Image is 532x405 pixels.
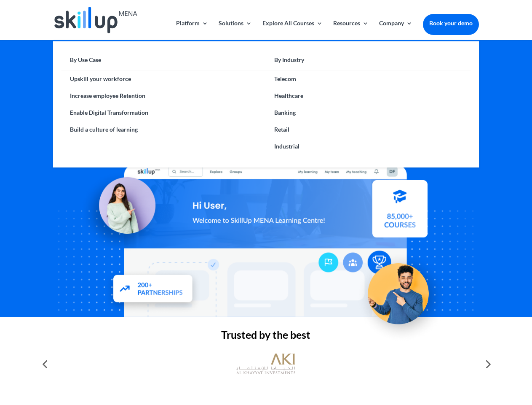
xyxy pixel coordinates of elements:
[266,54,470,70] a: By Industry
[61,70,266,87] a: Upskill your workforce
[372,183,428,240] img: Courses library - SkillUp MENA
[176,20,208,40] a: Platform
[53,329,479,344] h2: Trusted by the best
[54,7,137,33] img: Skillup Mena
[423,14,479,32] a: Book your demo
[266,104,470,121] a: Banking
[262,20,323,40] a: Explore All Courses
[219,20,252,40] a: Solutions
[333,20,369,40] a: Resources
[379,20,412,40] a: Company
[61,121,266,138] a: Build a culture of learning
[356,250,449,343] img: Upskill your workforce - SkillUp
[61,87,266,104] a: Increase employee Retention
[266,70,470,87] a: Telecom
[266,121,470,138] a: Retail
[61,104,266,121] a: Enable Digital Transformation
[392,314,532,405] iframe: Chat Widget
[61,54,266,70] a: By Use Case
[104,272,202,318] img: Partners - SkillUp Mena
[266,87,470,104] a: Healthcare
[79,165,164,251] img: Learning Management Solution - SkillUp
[266,138,470,155] a: Industrial
[236,349,295,379] img: al khayyat investments logo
